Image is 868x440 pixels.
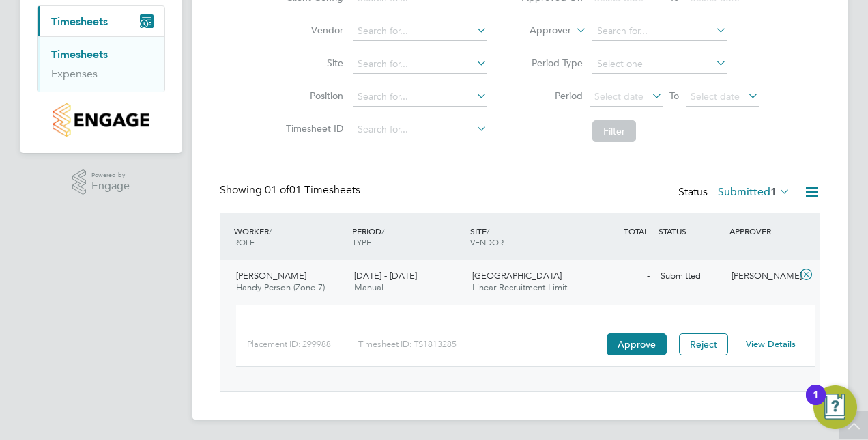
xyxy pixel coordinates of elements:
a: Timesheets [51,48,108,61]
div: WORKER [231,219,349,254]
span: Select date [594,90,643,102]
div: APPROVER [726,219,797,243]
span: 1 [770,185,777,199]
input: Search for... [353,87,487,107]
span: Linear Recruitment Limit… [472,281,576,293]
div: Showing [220,183,363,197]
a: Expenses [51,67,98,80]
a: View Details [746,338,796,350]
div: SITE [467,219,585,254]
input: Search for... [353,120,487,139]
div: Placement ID: 299988 [247,333,358,355]
span: Powered by [91,169,130,181]
span: [DATE] - [DATE] [354,270,417,281]
img: countryside-properties-logo-retina.png [53,103,149,137]
div: - [584,265,655,288]
div: Submitted [655,265,726,288]
button: Reject [679,333,728,355]
label: Submitted [718,185,790,199]
button: Open Resource Center, 1 new notification [813,385,857,429]
label: Approver [510,24,571,38]
span: Handy Person (Zone 7) [236,281,325,293]
span: TYPE [352,236,371,247]
button: Approve [607,333,667,355]
span: VENDOR [470,236,504,247]
input: Search for... [353,22,487,41]
label: Period Type [521,57,583,69]
button: Timesheets [38,6,164,36]
input: Search for... [353,55,487,74]
div: Status [678,183,793,202]
span: 01 Timesheets [265,183,360,197]
span: 01 of [265,183,289,197]
a: Go to home page [37,103,165,137]
label: Period [521,90,583,102]
label: Site [282,57,343,69]
span: / [269,225,272,236]
div: STATUS [655,219,726,243]
label: Position [282,90,343,102]
div: 1 [813,395,819,413]
span: / [487,225,489,236]
span: ROLE [234,236,255,247]
span: Manual [354,281,384,293]
label: Timesheet ID [282,122,343,135]
input: Select one [592,55,727,74]
span: [GEOGRAPHIC_DATA] [472,270,562,281]
input: Search for... [592,22,727,41]
span: Timesheets [51,15,108,28]
div: [PERSON_NAME] [726,265,797,288]
span: [PERSON_NAME] [236,270,306,281]
div: PERIOD [349,219,467,254]
span: TOTAL [624,225,648,236]
div: Timesheet ID: TS1813285 [358,333,603,355]
span: Select date [691,90,740,102]
span: Engage [91,180,130,192]
span: / [381,225,384,236]
button: Filter [592,120,636,142]
label: Vendor [282,24,343,36]
span: To [665,87,683,105]
a: Powered byEngage [72,169,130,195]
div: Timesheets [38,36,164,92]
